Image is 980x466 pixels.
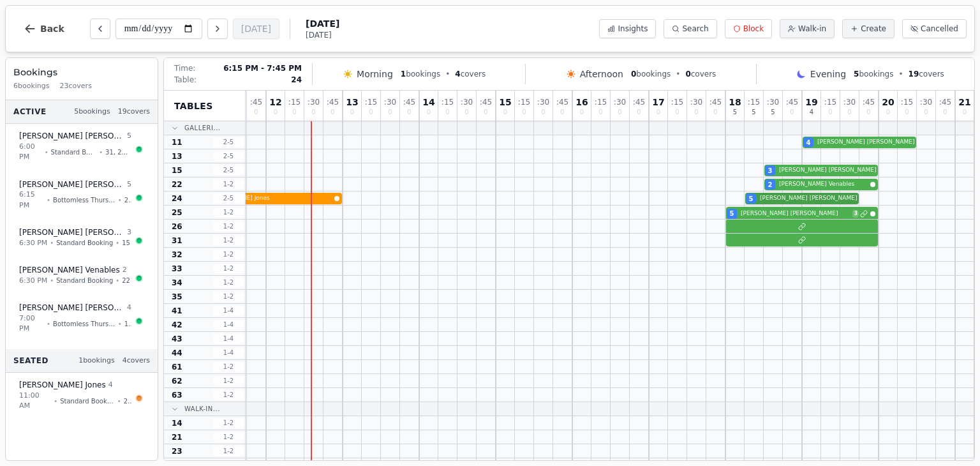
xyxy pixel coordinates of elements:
button: [PERSON_NAME] Venables26:30 PM•Standard Booking•22 [11,258,152,293]
span: • [47,319,50,329]
span: 0 [886,109,890,116]
span: • [50,238,54,248]
span: 0 [254,109,258,116]
span: Search [682,24,708,34]
span: 2 - 5 [213,151,244,161]
span: 0 [657,109,660,116]
span: 13 [346,98,358,107]
span: 0 [631,70,636,79]
span: : 45 [250,98,262,106]
span: 1 - 4 [213,320,244,329]
span: 1 - 4 [213,306,244,315]
span: : 30 [767,98,779,106]
span: bookings [631,69,671,79]
span: : 30 [308,98,320,106]
button: Create [842,19,895,38]
span: : 15 [442,98,454,106]
span: : 45 [327,98,339,106]
span: Block [743,24,764,34]
span: bookings [401,69,440,79]
span: : 15 [365,98,377,106]
span: • [676,69,680,79]
span: 19 [909,70,919,79]
span: 31, 26, 25 [105,147,131,157]
span: 15 [172,165,182,176]
span: 19 [805,98,817,107]
span: 1 - 4 [213,334,244,343]
span: 14 [172,418,182,428]
span: 0 [522,109,526,116]
span: 24 [291,75,302,85]
span: 1 - 2 [213,179,244,189]
span: Galleri... [184,123,220,133]
span: 0 [388,109,392,116]
span: : 30 [690,98,702,106]
span: 6:00 PM [19,142,42,163]
span: 1 - 2 [213,236,244,245]
span: 1 - 2 [213,264,244,273]
span: 3 [127,227,131,238]
span: 22 [172,179,182,190]
span: 6:30 PM [19,276,47,287]
span: Walk-in [798,24,826,34]
button: Insights [599,19,656,38]
span: 11 [124,319,131,329]
span: 24 [124,396,131,406]
span: 62 [172,376,182,386]
span: 0 [560,109,564,116]
span: 1 - 2 [213,390,244,400]
span: 41 [172,306,182,316]
span: 44 [172,348,182,358]
button: Next day [207,19,228,39]
span: covers [685,69,716,79]
span: 1 - 2 [213,222,244,231]
span: [DATE] [306,30,339,40]
button: Previous day [90,19,110,39]
span: 0 [427,109,431,116]
span: 0 [905,109,909,116]
span: : 45 [939,98,951,106]
span: 0 [790,109,794,116]
span: 1 - 4 [213,348,244,357]
span: 22 [122,276,130,285]
span: 21 [958,98,970,107]
span: 6:30 PM [19,238,47,249]
span: : 45 [403,98,415,106]
span: 5 [730,209,734,218]
span: 43 [172,334,182,344]
button: Walk-in [780,19,835,38]
button: [PERSON_NAME] [PERSON_NAME]56:15 PM•Bottomless Thursdays•24 [11,172,152,218]
span: 15 [122,238,130,248]
span: 19 covers [118,107,150,117]
span: • [898,69,903,79]
span: 4 [127,303,131,313]
span: 2 [768,180,773,190]
span: Table: [174,75,197,85]
span: 14 [422,98,434,107]
span: : 30 [537,98,549,106]
span: 0 [847,109,851,116]
span: 5 [749,194,754,204]
span: : 30 [461,98,473,106]
span: 42 [172,320,182,330]
span: covers [455,69,486,79]
span: 1 - 2 [213,292,244,301]
span: 0 [713,109,717,116]
span: 16 [575,98,588,107]
button: Block [725,19,772,38]
span: : 30 [920,98,932,106]
span: : 15 [748,98,760,106]
span: 0 [580,109,584,116]
span: 3 [852,210,859,218]
span: 6:15 PM [19,190,44,211]
span: 1 - 2 [213,250,244,259]
span: 17 [652,98,664,107]
span: 33 [172,264,182,274]
span: : 30 [614,98,626,106]
span: : 15 [824,98,836,106]
span: : 45 [863,98,875,106]
span: : 45 [709,98,722,106]
span: • [445,69,450,79]
span: 0 [407,109,411,116]
span: Standard Booking [56,276,113,285]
